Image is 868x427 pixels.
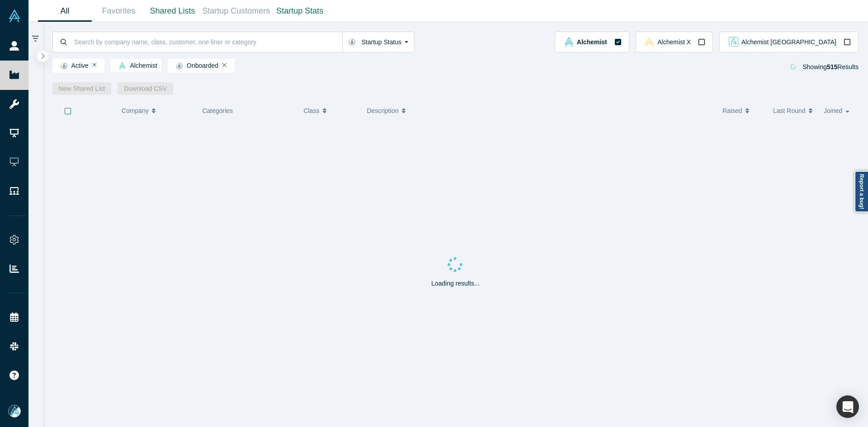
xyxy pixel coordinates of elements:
button: Last Round [773,101,814,120]
button: alchemistx Vault LogoAlchemist X [636,32,713,52]
img: alchemistx Vault Logo [645,37,654,47]
button: Class [303,101,353,120]
button: Joined [824,101,852,120]
span: Last Round [773,101,806,120]
input: Search by company name, class, customer, one-liner or category [73,31,342,52]
a: Report a bug! [854,171,868,212]
span: Description [367,101,398,120]
img: Startup status [61,62,67,70]
span: Alchemist [577,39,607,45]
a: Startup Customers [199,0,273,22]
a: Shared Lists [146,0,199,22]
button: Company [122,101,188,120]
span: Alchemist X [657,39,691,45]
button: Download CSV [118,82,173,95]
p: Loading results... [431,279,480,288]
span: Categories [202,107,233,114]
button: Startup Status [342,32,415,52]
img: alchemist Vault Logo [119,62,126,69]
img: alchemist_aj Vault Logo [729,37,738,47]
a: Startup Stats [273,0,327,22]
span: Alchemist [GEOGRAPHIC_DATA] [741,39,836,45]
button: Remove Filter [222,62,226,68]
span: Company [122,101,149,120]
a: All [38,0,92,22]
a: Favorites [92,0,146,22]
img: alchemist Vault Logo [564,37,574,47]
img: Startup status [349,38,355,46]
button: New Shared List [52,82,112,95]
button: alchemist_aj Vault LogoAlchemist [GEOGRAPHIC_DATA] [719,32,859,52]
img: Startup status [176,62,183,70]
span: Joined [824,101,842,120]
span: Class [303,101,319,120]
button: alchemist Vault LogoAlchemist [555,32,629,52]
strong: 515 [827,63,837,70]
button: Raised [722,101,764,120]
button: Description [367,101,713,120]
span: Active [57,62,89,70]
span: Showing Results [802,63,859,70]
span: Alchemist [115,62,157,70]
img: Mia Scott's Account [8,405,21,418]
span: Raised [722,101,742,120]
button: Remove Filter [93,62,97,68]
img: Alchemist Vault Logo [8,9,21,22]
span: Onboarded [172,62,218,70]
